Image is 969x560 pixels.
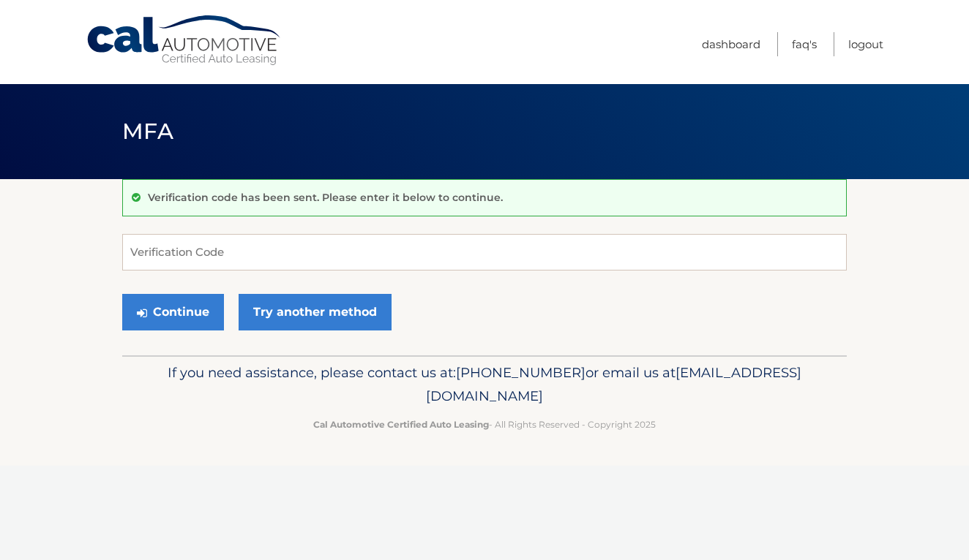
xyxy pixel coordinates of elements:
p: - All Rights Reserved - Copyright 2025 [132,417,837,432]
a: FAQ's [792,32,817,56]
button: Continue [122,294,224,330]
a: Logout [848,32,883,56]
p: Verification code has been sent. Please enter it below to continue. [148,191,503,204]
a: Try another method [239,294,392,330]
span: [EMAIL_ADDRESS][DOMAIN_NAME] [426,364,801,404]
p: If you need assistance, please contact us at: or email us at [132,361,837,408]
span: MFA [122,118,173,145]
a: Cal Automotive [86,15,283,67]
span: [PHONE_NUMBER] [456,364,585,381]
a: Dashboard [702,32,760,56]
input: Verification Code [122,234,847,270]
strong: Cal Automotive Certified Auto Leasing [313,419,489,430]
